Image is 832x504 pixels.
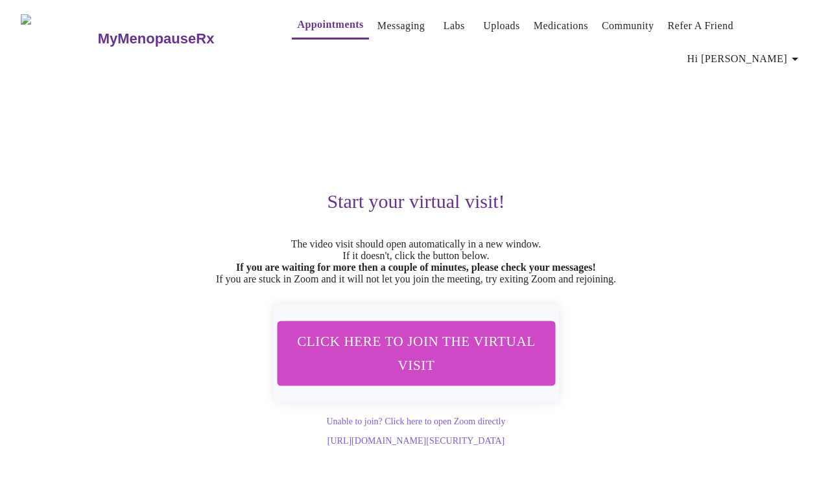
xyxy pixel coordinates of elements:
[327,436,505,446] a: [URL][DOMAIN_NAME][SECURITY_DATA]
[326,417,505,426] a: Unable to join? Click here to open Zoom directly
[297,16,363,34] a: Appointments
[529,13,593,39] button: Medications
[21,238,811,285] p: The video visit should open automatically in a new window. If it doesn't, click the button below....
[21,14,96,63] img: MyMenopauseRx Logo
[687,50,803,68] span: Hi [PERSON_NAME]
[21,190,811,212] h3: Start your virtual visit!
[277,321,555,385] button: Click here to join the virtual visit
[372,13,430,39] button: Messaging
[96,16,266,62] a: MyMenopauseRx
[377,17,425,35] a: Messaging
[98,30,215,47] h3: MyMenopauseRx
[534,17,588,35] a: Medications
[667,17,733,35] a: Refer a Friend
[433,13,475,39] button: Labs
[662,13,739,39] button: Refer a Friend
[483,17,520,35] a: Uploads
[444,17,465,35] a: Labs
[682,46,808,72] button: Hi [PERSON_NAME]
[602,17,654,35] a: Community
[478,13,525,39] button: Uploads
[597,13,660,39] button: Community
[294,329,538,377] span: Click here to join the virtual visit
[292,12,368,40] button: Appointments
[236,262,596,273] strong: If you are waiting for more then a couple of minutes, please check your messages!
